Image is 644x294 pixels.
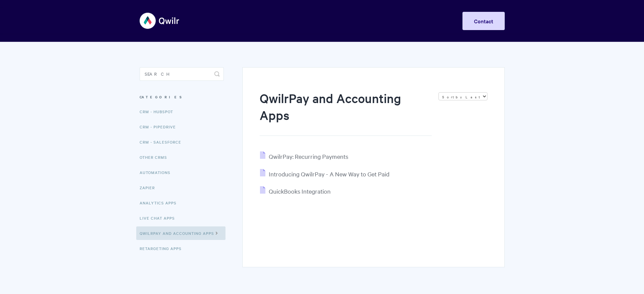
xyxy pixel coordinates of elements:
a: Zapier [140,181,160,194]
h1: QwilrPay and Accounting Apps [260,90,431,136]
a: QwilrPay and Accounting Apps [136,226,225,240]
a: CRM - Salesforce [140,135,186,149]
select: Page reloads on selection [438,92,487,100]
a: Analytics Apps [140,196,182,210]
a: Introducing QwilrPay - A New Way to Get Paid [260,170,389,178]
span: QuickBooks Integration [269,187,331,195]
a: Retargeting Apps [140,242,187,255]
a: Contact [462,12,505,30]
span: QwilrPay: Recurring Payments [269,152,348,160]
input: Search [140,67,224,81]
img: Qwilr Help Center [140,8,180,33]
a: Other CRMs [140,150,172,164]
h3: Categories [140,91,224,103]
a: QuickBooks Integration [260,187,331,195]
a: Automations [140,166,175,179]
a: QwilrPay: Recurring Payments [260,152,348,160]
a: CRM - HubSpot [140,105,178,118]
a: Live Chat Apps [140,211,180,225]
span: Introducing QwilrPay - A New Way to Get Paid [269,170,389,178]
a: CRM - Pipedrive [140,120,181,133]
